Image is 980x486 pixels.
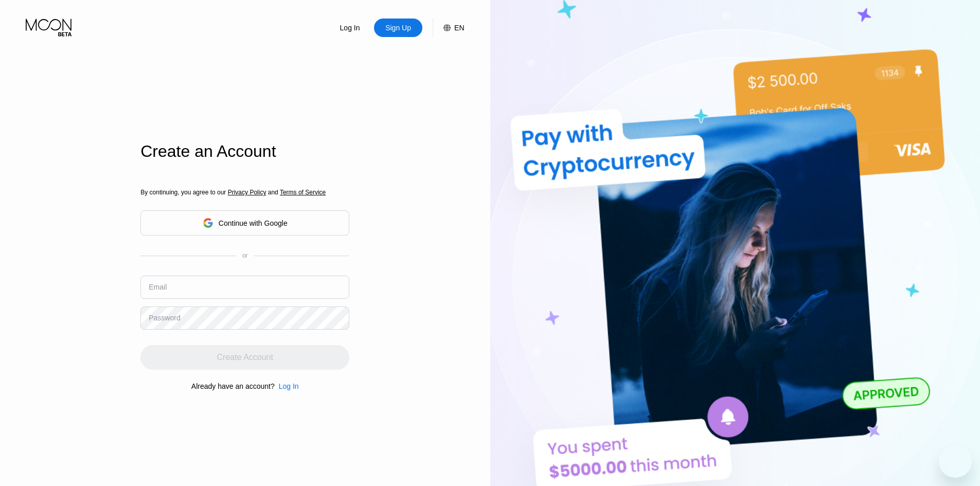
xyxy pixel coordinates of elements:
div: Log In [279,382,299,390]
div: Sign Up [374,19,422,37]
div: EN [454,24,464,32]
div: Email [149,283,167,291]
span: Terms of Service [280,189,326,196]
div: Log In [339,23,361,33]
div: Sign Up [384,23,412,33]
div: EN [433,19,464,37]
div: Log In [275,382,299,390]
div: Create an Account [140,142,349,161]
div: Log In [326,19,374,37]
span: and [266,189,280,196]
div: Password [149,314,180,322]
iframe: Button to launch messaging window [939,445,972,478]
div: Continue with Google [140,210,349,236]
div: Continue with Google [219,219,288,227]
div: By continuing, you agree to our [140,189,349,196]
span: Privacy Policy [228,189,266,196]
div: or [242,252,248,259]
div: Already have an account? [191,382,275,390]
